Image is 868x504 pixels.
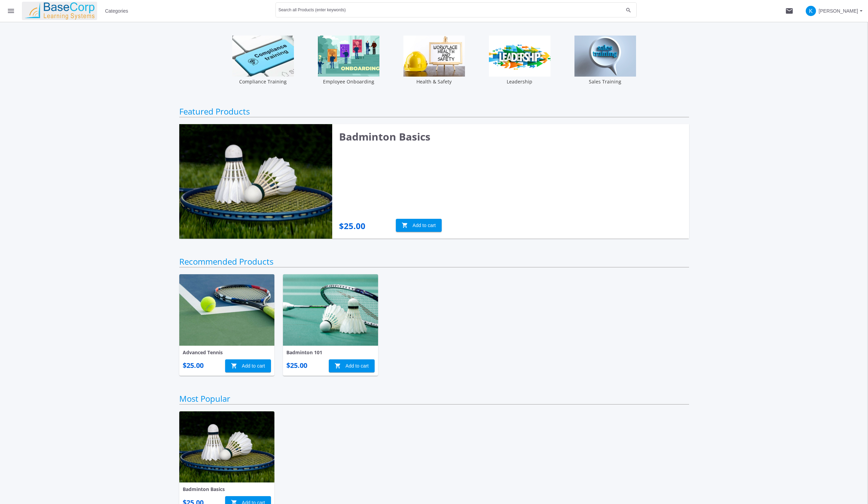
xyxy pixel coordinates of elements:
h2: Recommended Products [179,256,689,267]
mat-icon: shopping_cart [335,360,341,372]
div: Badminton 101 [286,349,375,356]
img: productPicture_a.png [179,124,332,239]
img: product image [179,274,274,346]
p: Employee Onboarding [314,77,383,85]
img: product image [283,274,378,346]
p: Sales Training [571,77,639,85]
p: Leadership [485,77,554,85]
mat-icon: shopping_cart [402,219,408,231]
span: K [806,6,816,16]
span: Add to cart [402,219,436,231]
div: $25.00 [286,361,307,371]
img: product image [179,411,274,483]
img: catalogIcon.png [232,36,294,77]
div: $25.00 [339,220,365,232]
mat-icon: mail [785,7,793,15]
img: catalogIcon.png [574,36,636,77]
h2: Featured Products [179,106,689,117]
p: Health & Safety [400,77,468,85]
span: [PERSON_NAME] [819,5,858,17]
h2: Most Popular [179,393,689,404]
span: Add to cart [231,360,265,372]
h3: Badminton Basics [339,131,682,142]
span: Categories [105,5,128,17]
button: Add to cart [329,359,375,372]
button: Add to cart [396,219,442,232]
div: $25.00 [183,361,204,371]
p: Compliance Training [229,77,297,85]
img: logo.png [22,2,97,19]
button: Add to cart [225,359,271,372]
div: Badminton Basics [183,486,271,493]
img: catalogIcon.png [403,36,465,77]
mat-icon: menu [7,7,15,15]
img: catalogIcon.png [318,36,379,77]
div: Advanced Tennis [183,349,271,356]
mat-icon: search [624,7,633,14]
span: Add to cart [335,360,369,372]
mat-icon: shopping_cart [231,360,237,372]
img: catalogIcon.png [489,36,550,77]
